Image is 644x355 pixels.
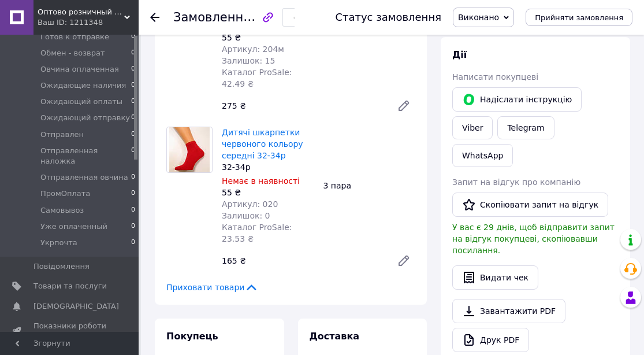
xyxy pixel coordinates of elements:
button: Видати чек [452,265,538,290]
span: Написати покупцеві [452,72,538,82]
div: 275 ₴ [217,98,388,114]
div: 3 пара [319,177,420,194]
div: Статус замовлення [335,12,441,23]
span: 0 [131,48,135,58]
span: Ожидающий оплаты [40,97,122,107]
span: [DEMOGRAPHIC_DATA] [33,301,119,312]
a: Viber [452,116,493,139]
span: Немає в наявності [222,176,300,186]
span: Покупець [166,331,218,342]
span: Товари та послуги [33,281,107,291]
span: Виконано [458,13,499,22]
span: 0 [131,97,135,107]
div: Повернутися назад [150,12,159,23]
span: 0 [131,130,135,140]
a: Редагувати [392,249,415,272]
span: Отправленная наложка [40,146,131,167]
button: Надіслати інструкцію [452,87,582,112]
span: Укрпочта [40,238,77,248]
div: 32-34р [222,161,314,173]
span: Самовывоз [40,205,84,216]
span: Отправленная овчина [40,172,128,183]
span: Приховати товари [166,282,258,293]
span: 0 [131,80,135,91]
span: Отправлен [40,130,84,140]
span: 0 [131,172,135,183]
span: Замовлення [173,10,251,24]
span: Дії [452,49,467,60]
a: Друк PDF [452,328,529,352]
span: 0 [131,146,135,167]
span: 0 [131,113,135,123]
span: Ожидающий отправку [40,113,130,123]
span: 0 [131,64,135,75]
span: Прийняти замовлення [535,13,623,22]
span: Овчина оплаченная [40,64,119,75]
button: Скопіювати запит на відгук [452,193,608,217]
span: Каталог ProSale: 42.49 ₴ [222,68,292,88]
img: Дитячі шкарпетки червоного кольору середні 32-34р [169,127,209,172]
div: 165 ₴ [217,253,388,269]
span: Ожидающие наличия [40,80,126,91]
button: Прийняти замовлення [526,9,632,26]
span: 0 [131,238,135,248]
span: 0 [131,205,135,216]
span: Повідомлення [33,261,90,272]
a: Дитячі шкарпетки червоного кольору середні 32-34р [222,128,303,160]
a: WhatsApp [452,144,513,167]
div: 55 ₴ [222,187,314,198]
span: Обмен - возврат [40,48,105,58]
a: Завантажити PDF [452,299,565,323]
span: У вас є 29 днів, щоб відправити запит на відгук покупцеві, скопіювавши посилання. [452,223,615,255]
span: Готов к отправке [40,32,109,42]
span: Оптово розничный интернет-магазин чулочно-носочных изделий Happysocks & Slippers [38,7,124,17]
span: Запит на відгук про компанію [452,177,580,187]
span: 0 [131,221,135,232]
span: ПромОплата [40,188,90,199]
a: Редагувати [392,94,415,117]
span: 0 [131,188,135,199]
span: Залишок: 15 [222,56,275,65]
span: Уже оплаченный [40,221,107,232]
span: Залишок: 0 [222,211,270,220]
span: Доставка [310,331,360,342]
span: 0 [131,32,135,42]
span: Показники роботи компанії [33,321,107,342]
span: Артикул: 020 [222,199,278,209]
div: Ваш ID: 1211348 [38,17,139,28]
div: 55 ₴ [222,32,314,43]
span: Каталог ProSale: 23.53 ₴ [222,223,292,243]
a: Telegram [497,116,554,139]
span: Артикул: 204м [222,45,284,54]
